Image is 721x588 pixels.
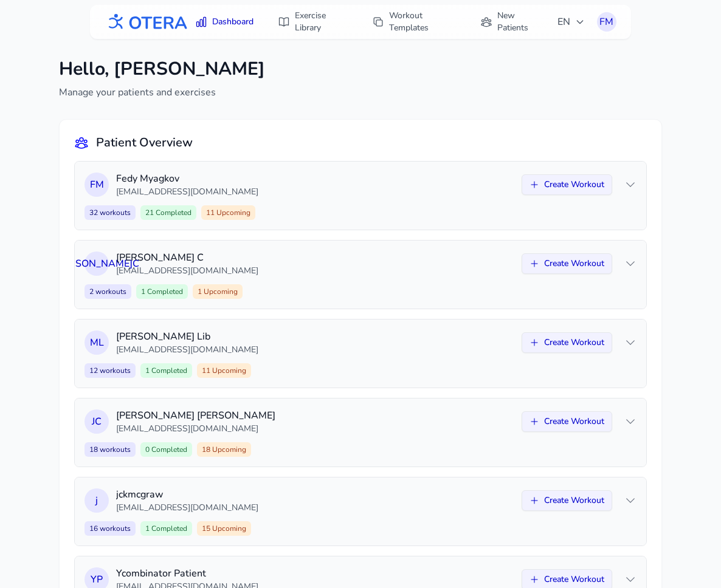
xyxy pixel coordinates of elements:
button: Create Workout [522,490,612,511]
button: FM [597,12,616,32]
span: Completed [150,445,187,454]
p: [EMAIL_ADDRESS][DOMAIN_NAME] [116,186,514,198]
img: OTERA logo [105,9,187,35]
p: [PERSON_NAME] Lib [116,329,514,344]
p: [EMAIL_ADDRESS][DOMAIN_NAME] [116,265,514,277]
span: 15 [197,521,251,536]
span: 18 [85,442,136,457]
p: [EMAIL_ADDRESS][DOMAIN_NAME] [116,344,514,356]
span: 21 [140,205,196,220]
span: 18 [197,442,251,457]
span: EN [557,15,585,29]
span: 32 [85,205,136,220]
span: 16 [85,521,136,536]
span: 1 [140,363,192,378]
a: Dashboard [188,11,261,33]
a: New Patients [473,5,550,39]
span: Upcoming [215,208,250,217]
span: Completed [154,208,191,217]
p: jckmcgraw [116,487,514,502]
h2: Patient Overview [96,134,193,151]
p: [PERSON_NAME] [PERSON_NAME] [116,408,514,423]
span: workouts [98,366,131,375]
span: J C [92,414,102,429]
span: workouts [98,445,131,454]
p: Fedy Myagkov [116,171,514,186]
span: Upcoming [202,287,238,296]
p: [PERSON_NAME] С [116,250,514,265]
span: 11 [197,363,251,378]
span: Completed [150,524,187,533]
span: 1 [193,284,243,299]
button: Create Workout [522,174,612,195]
span: Upcoming [210,366,246,375]
p: Manage your patients and exercises [59,85,265,100]
span: F M [90,177,104,192]
button: EN [550,10,592,34]
span: 12 [85,363,136,378]
button: Create Workout [522,332,612,353]
span: workouts [98,524,131,533]
span: 1 [140,521,192,536]
span: Y P [91,572,103,587]
button: Create Workout [522,253,612,274]
h1: Hello, [PERSON_NAME] [59,58,265,80]
span: 2 [85,284,131,299]
span: [PERSON_NAME] С [54,256,139,271]
span: M L [90,335,104,350]
span: 11 [201,205,255,220]
a: Exercise Library [271,5,355,39]
span: Completed [150,366,187,375]
span: Upcoming [210,524,246,533]
span: 0 [140,442,192,457]
span: workouts [94,287,126,296]
a: Workout Templates [365,5,464,39]
p: [EMAIL_ADDRESS][DOMAIN_NAME] [116,502,514,514]
span: workouts [98,208,131,217]
button: Create Workout [522,411,612,432]
span: Upcoming [210,445,246,454]
p: Ycombinator Patient [116,566,514,581]
span: Completed [145,287,183,296]
span: 1 [136,284,188,299]
p: [EMAIL_ADDRESS][DOMAIN_NAME] [116,423,514,435]
span: j [95,493,98,508]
